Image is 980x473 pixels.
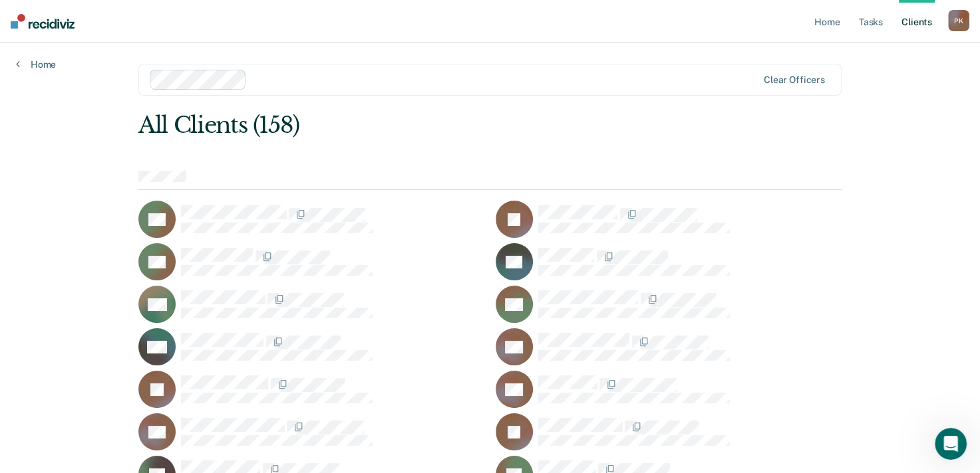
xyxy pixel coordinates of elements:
[16,58,56,70] a: Home
[948,10,969,31] button: PK
[935,428,967,460] iframe: Intercom live chat
[764,74,825,86] div: Clear officers
[948,10,969,31] div: P K
[138,112,701,139] div: All Clients (158)
[11,14,75,29] img: Recidiviz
